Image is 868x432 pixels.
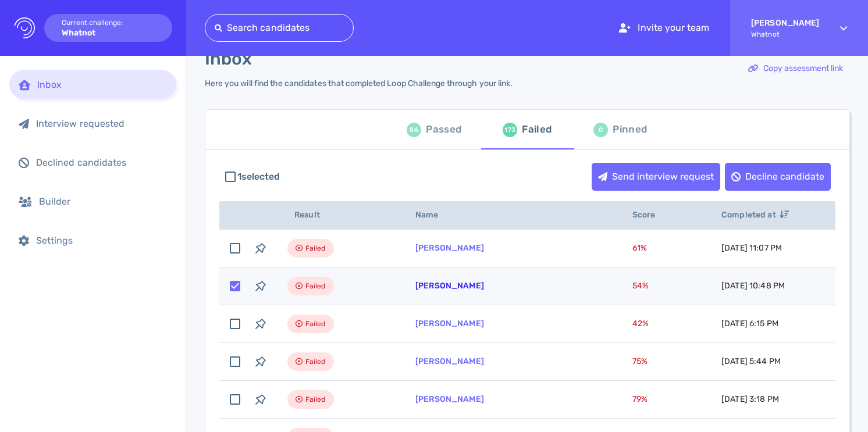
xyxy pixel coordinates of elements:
span: Failed [305,241,326,255]
button: Send interview request [592,163,720,191]
span: [DATE] 5:44 PM [721,356,781,366]
span: 42 % [632,319,649,329]
div: 173 [503,123,517,137]
span: Failed [305,355,326,369]
span: 75 % [632,356,648,366]
div: Interview requested [36,118,167,129]
button: Copy assessment link [742,55,849,83]
a: [PERSON_NAME] [415,319,484,329]
th: Result [273,201,401,230]
div: Send interview request [592,163,720,190]
div: Settings [36,235,167,246]
div: Decline candidate [725,163,830,190]
a: [PERSON_NAME] [415,356,484,366]
span: [DATE] 10:48 PM [721,281,785,291]
span: 61 % [632,243,647,253]
div: 0 [593,123,608,137]
div: Builder [39,196,167,207]
span: Failed [305,317,326,331]
div: Passed [426,121,461,138]
span: 79 % [632,394,648,404]
div: Failed [522,121,552,138]
div: 86 [407,123,421,137]
div: Declined candidates [36,157,167,168]
a: [PERSON_NAME] [415,243,484,253]
div: Pinned [613,121,647,138]
span: Whatnot [751,30,819,38]
div: Here you will find the candidates that completed Loop Challenge through your link. [205,78,513,88]
h1: Inbox [205,48,252,69]
span: Score [632,210,668,220]
span: [DATE] 11:07 PM [721,243,782,253]
span: Failed [305,392,326,406]
button: Decline candidate [725,163,831,191]
span: [DATE] 6:15 PM [721,319,778,329]
span: Completed at [721,210,789,220]
a: [PERSON_NAME] [415,394,484,404]
a: [PERSON_NAME] [415,281,484,291]
span: Failed [305,279,326,293]
div: Copy assessment link [742,55,849,82]
div: Inbox [37,79,167,90]
span: Name [415,210,451,220]
strong: [PERSON_NAME] [751,18,819,28]
span: 54 % [632,281,649,291]
span: 1 selected [237,170,280,184]
span: [DATE] 3:18 PM [721,394,779,404]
